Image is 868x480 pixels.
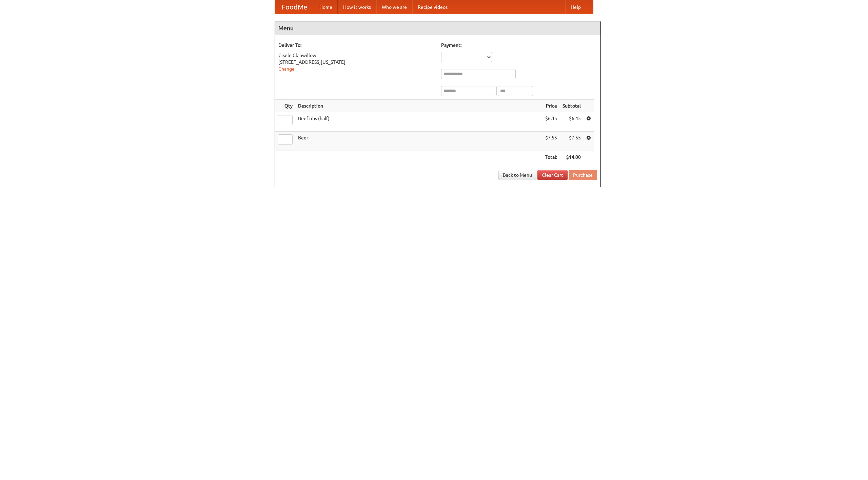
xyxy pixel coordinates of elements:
td: $6.45 [560,112,584,132]
a: FoodMe [275,0,314,14]
th: Price [542,100,560,112]
th: $14.00 [560,151,584,164]
a: How it works [338,0,376,14]
div: [STREET_ADDRESS][US_STATE] [278,59,434,65]
h5: Payment: [441,42,597,49]
a: Help [565,0,586,14]
a: Recipe videos [412,0,453,14]
button: Purchase [569,170,597,180]
a: Change [278,66,295,72]
div: Gisele Clanwillow [278,52,434,59]
a: Who we are [376,0,412,14]
th: Description [295,100,542,112]
h4: Menu [275,21,600,35]
td: $7.55 [560,132,584,151]
td: $6.45 [542,112,560,132]
a: Home [314,0,338,14]
a: Back to Menu [498,170,536,180]
td: $7.55 [542,132,560,151]
th: Subtotal [560,100,584,112]
td: Beef ribs (half) [295,112,542,132]
a: Clear Cart [537,170,568,180]
th: Qty [275,100,295,112]
h5: Deliver To: [278,42,434,49]
th: Total: [542,151,560,164]
td: Beer [295,132,542,151]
